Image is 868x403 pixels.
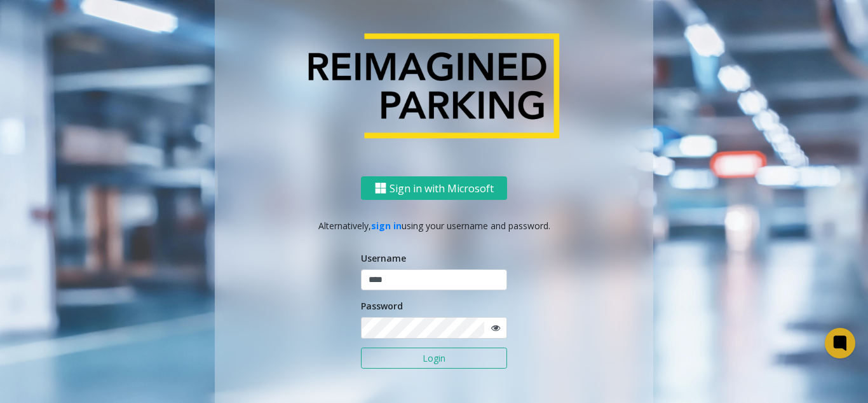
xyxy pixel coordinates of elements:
button: Login [361,348,507,369]
label: Password [361,299,403,313]
a: sign in [371,220,402,232]
label: Username [361,251,406,265]
button: Sign in with Microsoft [361,176,507,200]
p: Alternatively, using your username and password. [227,219,641,232]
